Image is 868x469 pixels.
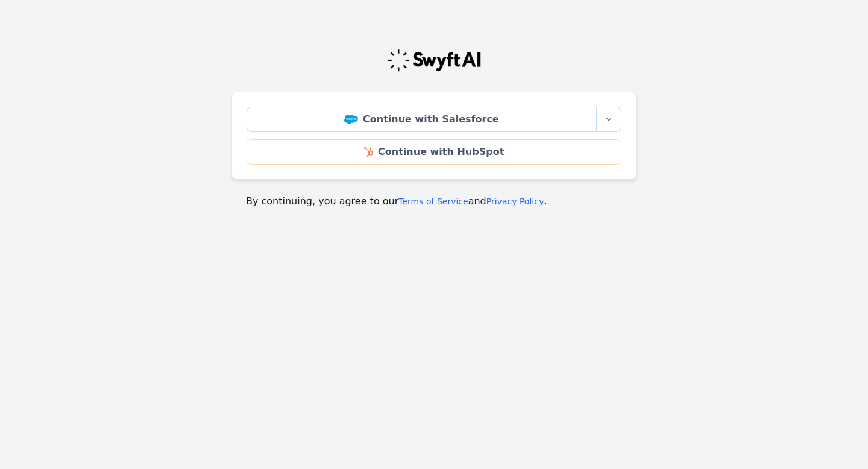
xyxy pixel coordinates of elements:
a: Continue with Salesforce [247,107,597,132]
img: HubSpot [364,147,373,157]
a: Privacy Policy [486,197,544,206]
p: By continuing, you agree to our and . [246,194,622,209]
img: Salesforce [344,115,358,124]
a: Terms of Service [398,197,468,206]
a: Continue with HubSpot [247,139,621,165]
img: Swyft Logo [386,48,482,72]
